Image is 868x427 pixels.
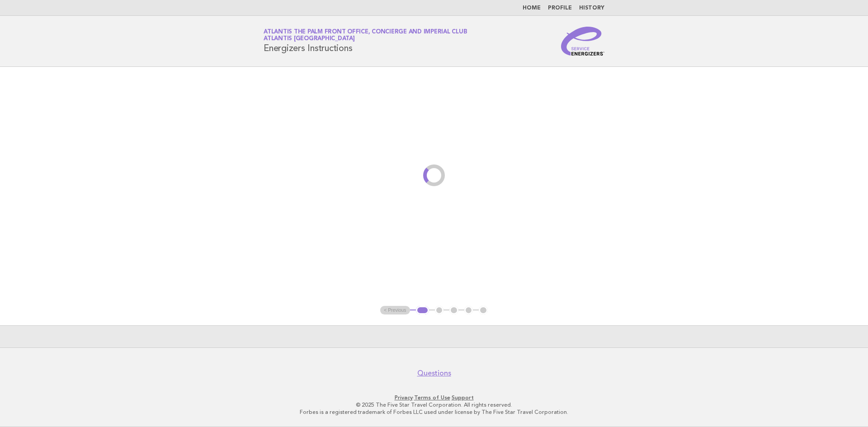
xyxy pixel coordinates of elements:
a: Privacy [395,394,413,401]
img: Service Energizers [561,27,604,56]
a: Atlantis The Palm Front Office, Concierge and Imperial ClubAtlantis [GEOGRAPHIC_DATA] [264,29,467,42]
a: Support [452,394,474,401]
span: Atlantis [GEOGRAPHIC_DATA] [264,36,355,42]
p: © 2025 The Five Star Travel Corporation. All rights reserved. [157,401,711,408]
a: Profile [548,5,572,11]
a: Questions [417,369,451,378]
p: Forbes is a registered trademark of Forbes LLC used under license by The Five Star Travel Corpora... [157,408,711,416]
p: · · [157,394,711,401]
h1: Energizers Instructions [264,29,467,53]
a: Home [523,5,541,11]
a: Terms of Use [414,394,450,401]
a: History [579,5,604,11]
